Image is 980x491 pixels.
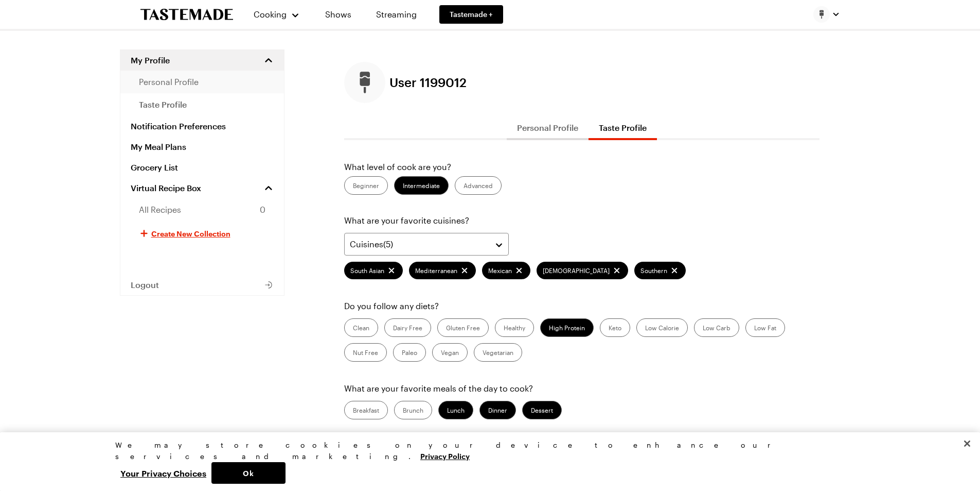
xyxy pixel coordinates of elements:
[115,462,211,484] button: Your Privacy Choices
[393,343,426,362] label: Paleo
[344,176,388,195] label: Beginner
[344,343,387,362] label: Nut Free
[420,451,470,461] a: More information about your privacy, opens in a new tab
[437,318,489,337] label: Gluten Free
[254,2,300,27] button: Cooking
[115,439,856,484] div: Privacy
[254,9,287,19] span: Cooking
[139,204,181,216] span: All Recipes
[344,382,819,395] p: What are your favorite meals of the day to cook?
[120,137,284,157] a: My Meal Plans
[386,265,397,276] button: remove South Asian
[522,401,562,419] label: Dessert
[479,401,516,419] label: Dinner
[394,176,449,195] label: Intermediate
[589,115,657,140] button: Taste Profile
[344,233,509,256] button: Cuisines(5)
[432,343,468,362] label: Vegan
[694,318,739,337] label: Low Carb
[450,9,493,20] span: Tastemade +
[459,265,470,276] button: remove Mediterranean
[389,75,467,90] span: User 1199012
[438,401,473,419] label: Lunch
[131,183,201,193] span: Virtual Recipe Box
[120,157,284,178] a: Grocery List
[120,50,284,71] button: My Profile
[636,318,688,337] label: Low Calorie
[612,265,622,276] button: remove Indian
[514,265,524,276] button: remove Mexican
[120,93,284,116] a: taste profile
[344,318,378,337] label: Clean
[120,275,284,295] button: Logout
[474,343,522,362] label: Vegetarian
[115,439,856,462] div: We may store cookies on your device to enhance our services and marketing.
[131,55,170,65] span: My Profile
[120,221,284,246] button: Create New Collection
[140,9,233,21] a: To Tastemade Home Page
[488,265,512,276] span: Mexican
[669,265,680,276] button: remove Southern
[131,280,159,290] span: Logout
[394,401,432,419] label: Brunch
[344,300,819,312] p: Do you follow any diets?
[260,204,265,216] span: 0
[384,318,431,337] label: Dairy Free
[120,198,284,221] a: All Recipes0
[455,176,502,195] label: Advanced
[151,228,230,239] span: Create New Collection
[439,5,503,24] a: Tastemade +
[640,265,667,276] span: Southern
[415,265,457,276] span: Mediterranean
[813,6,840,23] button: Profile picture
[120,178,284,198] a: Virtual Recipe Box
[495,318,534,337] label: Healthy
[344,62,385,103] button: Edit profile picture
[540,318,594,337] label: High Protein
[120,71,284,93] a: personal profile
[813,6,830,23] img: Profile picture
[350,265,384,276] span: South Asian
[139,98,187,111] span: taste profile
[507,115,589,140] button: Personal Profile
[139,76,199,88] span: personal profile
[350,238,488,250] div: Cuisines ( 5 )
[745,318,785,337] label: Low Fat
[543,265,610,276] span: [DEMOGRAPHIC_DATA]
[344,214,819,227] p: What are your favorite cuisines?
[600,318,630,337] label: Keto
[344,161,819,173] p: What level of cook are you?
[344,401,388,419] label: Breakfast
[120,116,284,137] a: Notification Preferences
[211,462,286,484] button: Ok
[956,432,978,455] button: Close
